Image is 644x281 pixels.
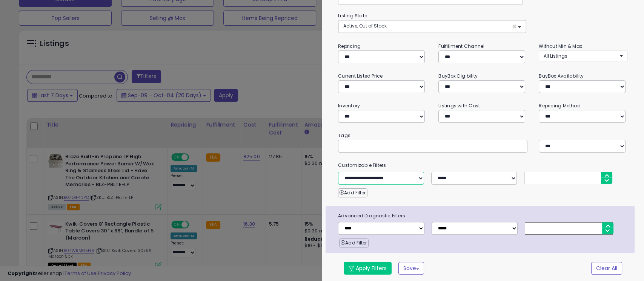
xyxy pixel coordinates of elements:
[339,238,368,247] button: Add Filter
[539,102,581,109] small: Repricing Method
[539,50,628,61] button: All Listings
[344,262,392,275] button: Apply Filters
[332,131,633,140] small: Tags
[539,73,584,79] small: BuyBox Availability
[338,73,383,79] small: Current Listed Price
[438,73,478,79] small: BuyBox Eligibility
[591,262,622,275] button: Clear All
[539,43,582,49] small: Without Min & Max
[398,262,424,275] button: Save
[338,20,526,33] button: Active, Out of Stock ×
[544,53,567,59] span: All Listings
[512,23,516,31] span: ×
[332,161,633,170] small: Customizable Filters
[338,12,367,19] small: Listing State
[338,102,360,109] small: Inventory
[338,188,367,197] button: Add Filter
[438,102,480,109] small: Listings with Cost
[343,23,387,29] span: Active, Out of Stock
[438,43,484,49] small: Fulfillment Channel
[332,212,635,220] span: Advanced Diagnostic Filters
[338,43,361,49] small: Repricing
